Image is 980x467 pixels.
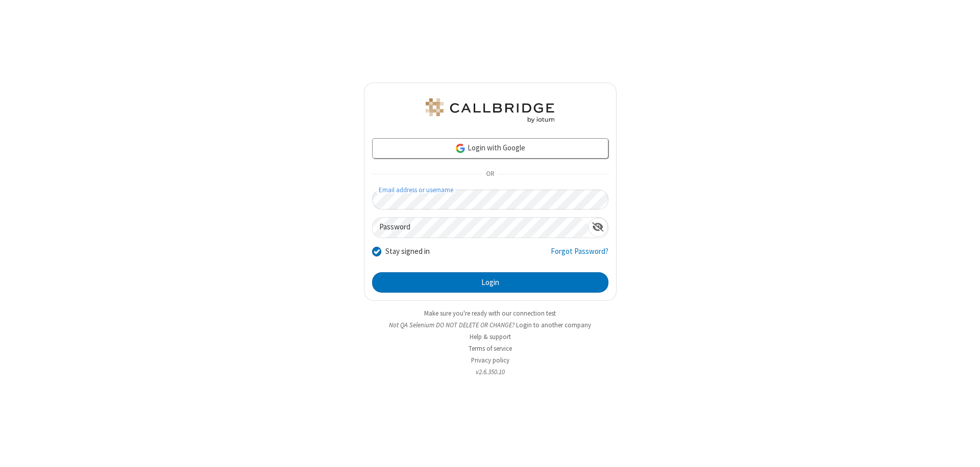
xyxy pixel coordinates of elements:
li: Not QA Selenium DO NOT DELETE OR CHANGE? [364,320,617,330]
a: Forgot Password? [551,246,608,265]
input: Email address or username [372,190,608,210]
img: QA Selenium DO NOT DELETE OR CHANGE [424,98,556,123]
a: Make sure you're ready with our connection test [424,309,556,318]
img: google-icon.png [455,143,466,154]
label: Stay signed in [385,246,430,257]
a: Help & support [470,332,511,341]
button: Login to another company [516,320,591,330]
span: OR [482,167,498,181]
a: Privacy policy [471,356,509,365]
input: Password [373,218,588,238]
iframe: Chat [954,440,972,460]
a: Login with Google [372,138,608,159]
li: v2.6.350.10 [364,367,617,377]
div: Show password [588,218,608,237]
a: Terms of service [469,344,512,353]
button: Login [372,272,608,293]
